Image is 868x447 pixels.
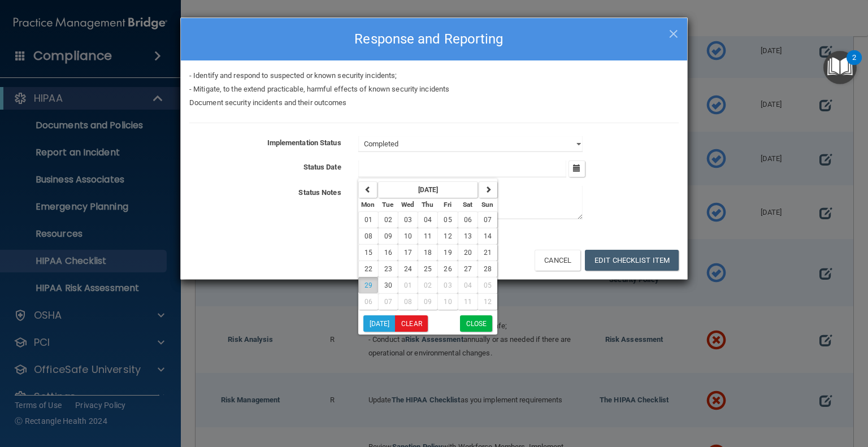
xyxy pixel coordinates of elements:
span: 16 [384,249,392,257]
span: 05 [484,281,492,289]
button: 20 [458,244,478,261]
small: Saturday [463,201,472,209]
span: 28 [484,265,492,273]
button: 07 [478,211,497,228]
span: 01 [364,216,372,224]
button: 13 [458,228,478,244]
button: 02 [418,277,437,293]
span: 09 [424,298,432,306]
button: 10 [398,228,418,244]
span: 06 [364,298,372,306]
span: 09 [384,232,392,240]
button: Cancel [535,250,580,271]
span: 23 [384,265,392,273]
span: 21 [484,249,492,257]
small: Wednesday [401,201,414,209]
span: 03 [444,281,452,289]
small: Thursday [422,201,433,209]
button: 06 [358,293,378,310]
span: 22 [364,265,372,273]
span: 29 [364,281,372,289]
small: Monday [361,201,375,209]
span: 11 [424,232,432,240]
span: 19 [444,249,452,257]
button: 04 [458,277,478,293]
button: 06 [458,211,478,228]
button: Close [460,315,493,332]
span: 07 [484,216,492,224]
button: 16 [378,244,398,261]
span: 30 [384,281,392,289]
button: 11 [458,293,478,310]
button: 08 [398,293,418,310]
span: 02 [424,281,432,289]
button: 04 [418,211,437,228]
button: 17 [398,244,418,261]
button: 05 [478,277,497,293]
button: Edit Checklist Item [585,250,679,271]
button: 25 [418,261,437,277]
span: 07 [384,298,392,306]
button: 26 [437,261,457,277]
button: 02 [378,211,398,228]
span: 08 [404,298,412,306]
span: 27 [464,265,472,273]
span: 13 [464,232,472,240]
button: 12 [478,293,497,310]
button: 28 [478,261,497,277]
button: 01 [398,277,418,293]
button: 27 [458,261,478,277]
span: 02 [384,216,392,224]
div: - Identify and respond to suspected or known security incidents; - Mitigate, to the extend practi... [181,69,687,110]
small: Friday [444,201,452,209]
button: 05 [437,211,457,228]
span: 17 [404,249,412,257]
button: 09 [418,293,437,310]
span: 06 [464,216,472,224]
button: 30 [378,277,398,293]
h4: Response and Reporting [189,27,679,51]
button: 03 [398,211,418,228]
span: 03 [404,216,412,224]
span: 04 [424,216,432,224]
span: 08 [364,232,372,240]
button: 15 [358,244,378,261]
b: Implementation Status [267,138,341,147]
button: 08 [358,228,378,244]
span: 18 [424,249,432,257]
strong: [DATE] [418,186,439,194]
button: 14 [478,228,497,244]
span: 26 [444,265,452,273]
button: Open Resource Center, 2 new notifications [823,51,857,84]
span: 10 [404,232,412,240]
button: Clear [395,315,428,332]
button: 01 [358,211,378,228]
button: 12 [437,228,457,244]
button: 23 [378,261,398,277]
span: 15 [364,249,372,257]
span: × [669,21,679,44]
button: [DATE] [363,315,396,332]
b: Status Date [303,163,341,171]
small: Sunday [481,201,493,209]
button: 29 [358,277,378,293]
span: 12 [484,298,492,306]
span: 25 [424,265,432,273]
span: 04 [464,281,472,289]
span: 20 [464,249,472,257]
span: 01 [404,281,412,289]
span: 11 [464,298,472,306]
span: 05 [444,216,452,224]
button: 21 [478,244,497,261]
button: 11 [418,228,437,244]
span: 24 [404,265,412,273]
button: 09 [378,228,398,244]
span: 10 [444,298,452,306]
button: 24 [398,261,418,277]
button: 07 [378,293,398,310]
button: 10 [437,293,457,310]
button: 03 [437,277,457,293]
span: 14 [484,232,492,240]
button: 22 [358,261,378,277]
small: Tuesday [382,201,393,209]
